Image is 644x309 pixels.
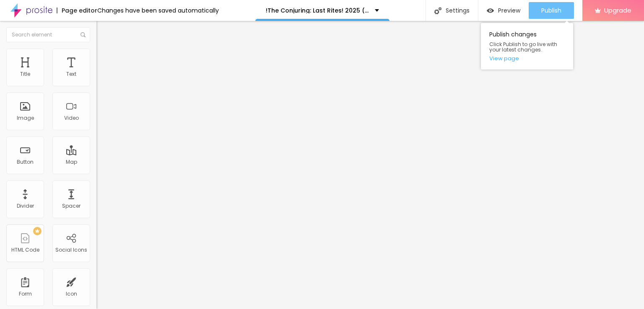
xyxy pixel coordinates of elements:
div: Title [20,71,30,77]
div: Button [17,159,34,165]
span: Upgrade [604,7,631,14]
a: View page [489,56,565,61]
div: Publish changes [481,23,573,70]
input: Search element [6,27,90,42]
div: Spacer [62,203,80,209]
div: Map [66,159,77,165]
div: Changes have been saved automatically [97,8,219,13]
div: Video [64,115,79,121]
div: Image [17,115,34,121]
span: Preview [498,7,520,14]
img: view-1.svg [487,7,494,14]
span: Publish [541,7,561,14]
img: Icone [434,7,441,14]
iframe: Editor [96,21,644,309]
div: Social Icons [55,247,87,253]
div: Divider [17,203,34,209]
div: Form [19,291,32,297]
div: HTML Code [11,247,39,253]
div: Text [66,71,76,77]
div: Page editor [57,8,97,13]
div: Icon [66,291,77,297]
button: Preview [478,2,529,19]
img: Icone [80,32,86,37]
p: !The Conjuring: Last Rites! 2025 (FullMovie) Download Mp4moviez 1080p, 720p, 480p & HD English/Hindi [266,8,369,13]
span: Click Publish to go live with your latest changes. [489,41,565,52]
button: Publish [529,2,574,19]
